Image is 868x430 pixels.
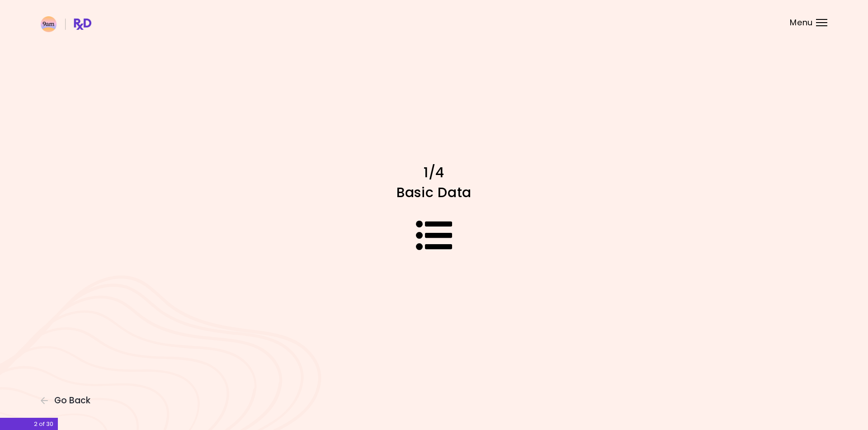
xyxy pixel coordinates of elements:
[276,164,592,181] h1: 1/4
[276,184,592,201] h1: Basic Data
[41,16,91,32] img: RxDiet
[41,396,95,406] button: Go Back
[790,19,813,27] span: Menu
[54,396,90,406] span: Go Back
